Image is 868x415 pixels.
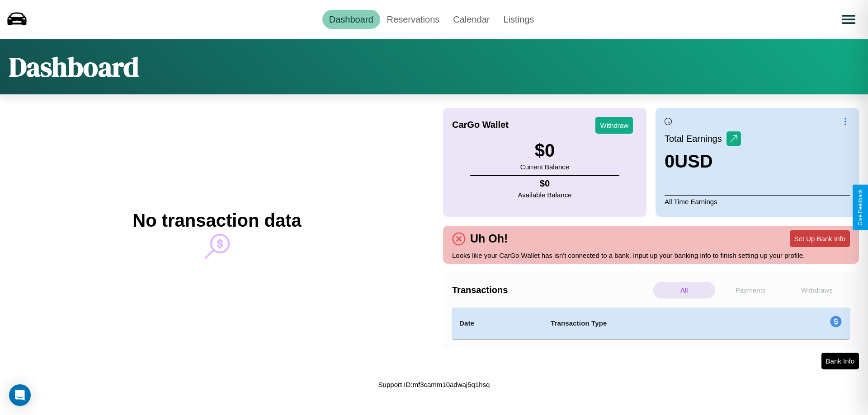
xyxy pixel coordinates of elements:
[595,117,633,134] button: Withdraw
[459,318,536,329] h4: Date
[518,178,572,189] h4: $ 0
[520,140,569,161] h3: $ 0
[452,249,850,261] p: Looks like your CarGo Wallet has isn't connected to a bank. Input up your banking info to finish ...
[821,353,859,369] button: Bank Info
[720,282,782,298] p: Payments
[380,10,447,29] a: Reservations
[9,48,139,85] h1: Dashboard
[653,282,715,298] p: All
[9,384,31,406] div: Open Intercom Messenger
[790,230,850,247] button: Set Up Bank Info
[665,131,726,147] p: Total Earnings
[857,189,863,226] div: Give Feedback
[452,120,509,130] h4: CarGo Wallet
[518,189,572,201] p: Available Balance
[496,10,541,29] a: Listings
[446,10,496,29] a: Calendar
[520,161,569,173] p: Current Balance
[452,308,850,339] table: simple table
[322,10,380,29] a: Dashboard
[132,210,301,231] h2: No transaction data
[466,232,512,245] h4: Uh Oh!
[786,282,848,298] p: Withdraws
[665,151,741,172] h3: 0 USD
[551,318,756,329] h4: Transaction Type
[378,378,490,391] p: Support ID: mf3camm10adwaj5q1hsq
[836,7,861,32] button: Open menu
[452,285,651,295] h4: Transactions
[665,195,850,208] p: All Time Earnings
